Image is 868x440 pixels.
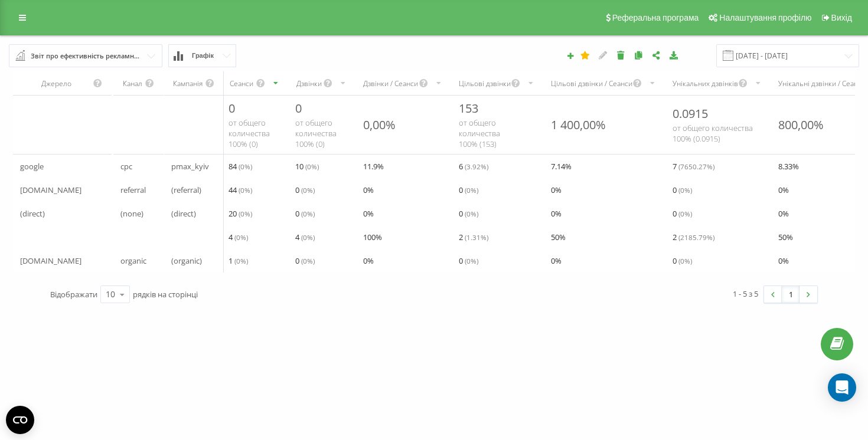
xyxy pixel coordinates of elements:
span: (referral) [171,183,201,197]
span: от общего количества 100% ( 0.0915 ) [673,123,753,144]
span: 0 % [363,254,374,268]
span: Реферальна програма [612,13,699,22]
span: cpc [120,159,132,173]
span: ( 0 %) [305,162,319,171]
span: 6 [459,159,488,173]
span: 100 % [363,230,382,244]
span: 20 [229,206,252,221]
span: ( 1.31 %) [465,232,488,242]
span: ( 0 %) [301,209,315,218]
span: 8.33 % [778,159,799,173]
span: ( 0 %) [465,256,478,265]
span: 10 [295,159,319,173]
span: ( 0 %) [678,256,692,265]
span: organic [120,254,146,268]
span: 0 % [778,206,789,221]
i: Видалити звіт [616,51,626,59]
span: 2 [673,230,714,244]
div: 1 - 5 з 5 [733,288,758,300]
div: 1 400,00% [551,117,606,133]
span: 0 [295,183,315,197]
span: от общего количества 100% ( 0 ) [229,117,270,149]
span: ( 3.92 %) [465,162,488,171]
span: 0 [673,254,692,268]
button: Open CMP widget [6,406,34,434]
span: Відображати [50,289,97,300]
span: ( 0 %) [239,209,252,218]
span: 0 % [551,206,562,221]
div: Джерело [20,78,93,88]
span: 50 % [551,230,566,244]
i: Створити звіт [566,52,575,59]
div: 800,00% [778,117,824,133]
span: Вихід [831,13,852,22]
span: 7.14 % [551,159,572,173]
button: Графік [168,44,236,67]
span: Графік [192,52,214,60]
span: 1 [229,254,248,268]
span: ( 0 %) [234,256,248,265]
span: 0 % [363,183,374,197]
span: ( 2185.79 %) [678,232,714,242]
i: Копіювати звіт [634,51,644,59]
span: ( 0 %) [678,209,692,218]
span: ( 0 %) [239,185,252,195]
span: 44 [229,183,252,197]
span: 0 [295,206,315,221]
span: от общего количества 100% ( 0 ) [295,117,337,149]
span: 0 [459,183,478,197]
span: 0 % [551,183,562,197]
span: 0 [229,100,235,116]
span: 153 [459,100,478,116]
span: ( 0 %) [301,185,315,195]
span: Налаштування профілю [719,13,811,22]
span: (none) [120,206,143,221]
i: Цей звіт буде завантажено першим при відкритті Аналітики. Ви можете призначити будь-який інший ва... [580,51,590,59]
span: 4 [229,230,248,244]
span: (direct) [171,206,196,221]
span: от общего количества 100% ( 153 ) [459,117,500,149]
span: ( 0 %) [301,232,315,242]
span: ( 0 %) [465,185,478,195]
span: 84 [229,159,252,173]
div: Цільові дзвінки / Сеанси [551,78,632,88]
span: 0 % [551,254,562,268]
span: 7 [673,159,714,173]
span: (direct) [20,206,45,221]
span: 0 [459,254,478,268]
span: 0 [459,206,478,221]
span: 0 [673,183,692,197]
span: pmax_kyiv [171,159,209,173]
span: 0 [295,100,302,116]
span: referral [120,183,146,197]
div: Цільові дзвінки [459,78,511,88]
i: Завантажити звіт [669,51,679,59]
span: 50 % [778,230,793,244]
span: ( 0 %) [678,185,692,195]
span: ( 0 %) [234,232,248,242]
div: Унікальних дзвінків [673,78,738,88]
span: рядків на сторінці [133,289,198,300]
span: [DOMAIN_NAME] [20,254,81,268]
span: ( 0 %) [465,209,478,218]
div: 0,00% [363,117,396,133]
span: google [20,159,44,173]
div: Сеанси [229,78,256,88]
span: 2 [459,230,488,244]
a: 1 [782,286,800,303]
div: Канал [120,78,145,88]
div: scrollable content [13,71,855,272]
span: 4 [295,230,315,244]
div: Кампанія [171,78,204,88]
span: 0 [295,254,315,268]
i: Редагувати звіт [598,51,608,59]
div: Дзвінки / Сеанси [363,78,419,88]
div: Звіт про ефективність рекламних кампаній [31,50,142,63]
span: 11.9 % [363,159,384,173]
span: 0 [673,206,692,221]
div: Open Intercom Messenger [828,373,856,402]
span: 0 % [778,254,789,268]
span: [DOMAIN_NAME] [20,183,81,197]
span: (organic) [171,254,202,268]
i: Поділитися налаштуваннями звіту [651,51,661,59]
